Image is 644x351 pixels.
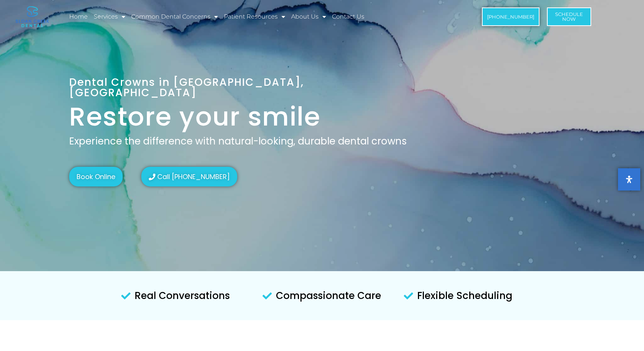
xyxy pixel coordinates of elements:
[68,8,443,25] nav: Menu
[69,101,363,132] h2: Restore your smile
[93,8,126,25] a: Services
[223,8,286,25] a: Patient Resources
[69,77,363,98] h1: Dental Crowns in [GEOGRAPHIC_DATA], [GEOGRAPHIC_DATA]
[69,135,575,147] p: Experience the difference with natural-looking, durable dental crowns
[69,167,123,186] a: Book Online
[130,8,219,25] a: Common Dental Concerns
[331,8,366,25] a: Contact Us
[16,6,49,27] img: logo
[290,8,327,25] a: About Us
[547,7,591,26] a: ScheduleNow
[68,8,89,25] a: Home
[133,290,230,302] span: Real Conversations
[274,290,381,302] span: Compassionate Care
[77,172,115,181] span: Book Online
[618,168,640,191] button: Open Accessibility Panel
[415,290,512,302] span: Flexible Scheduling
[555,12,583,22] span: Schedule Now
[482,7,540,26] a: [PHONE_NUMBER]
[141,167,237,186] a: Call [PHONE_NUMBER]
[157,172,230,181] span: Call [PHONE_NUMBER]
[487,14,534,19] span: [PHONE_NUMBER]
